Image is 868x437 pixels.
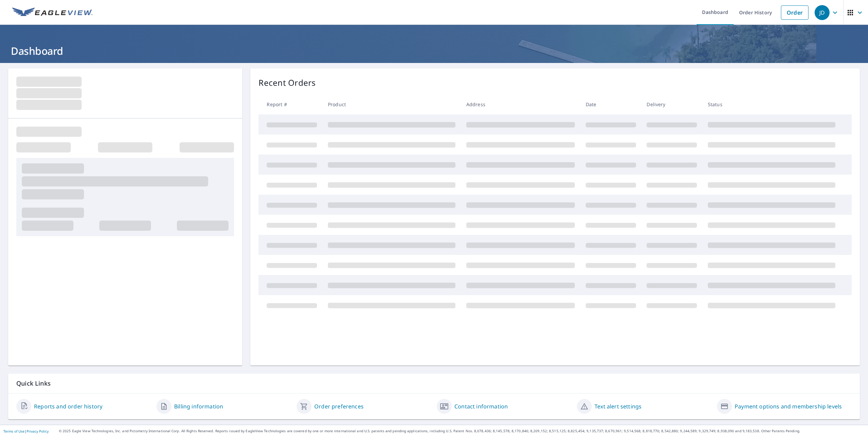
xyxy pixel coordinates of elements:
a: Order [781,5,808,20]
h1: Dashboard [8,44,860,58]
th: Status [702,94,841,114]
p: | [3,429,49,433]
th: Address [461,94,580,114]
a: Contact information [454,402,508,410]
th: Date [580,94,641,114]
a: Order preferences [314,402,364,410]
th: Product [322,94,461,114]
a: Billing information [174,402,223,410]
p: Recent Orders [258,77,316,89]
div: JD [815,5,830,20]
a: Privacy Policy [27,429,49,434]
th: Delivery [641,94,702,114]
a: Reports and order history [34,402,102,410]
img: EV Logo [12,7,93,18]
p: © 2025 Eagle View Technologies, Inc. and Pictometry International Corp. All Rights Reserved. Repo... [59,428,865,434]
p: Quick Links [16,379,852,388]
a: Payment options and membership levels [735,402,842,410]
th: Report # [258,94,322,114]
a: Text alert settings [595,402,641,410]
a: Terms of Use [3,429,24,434]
